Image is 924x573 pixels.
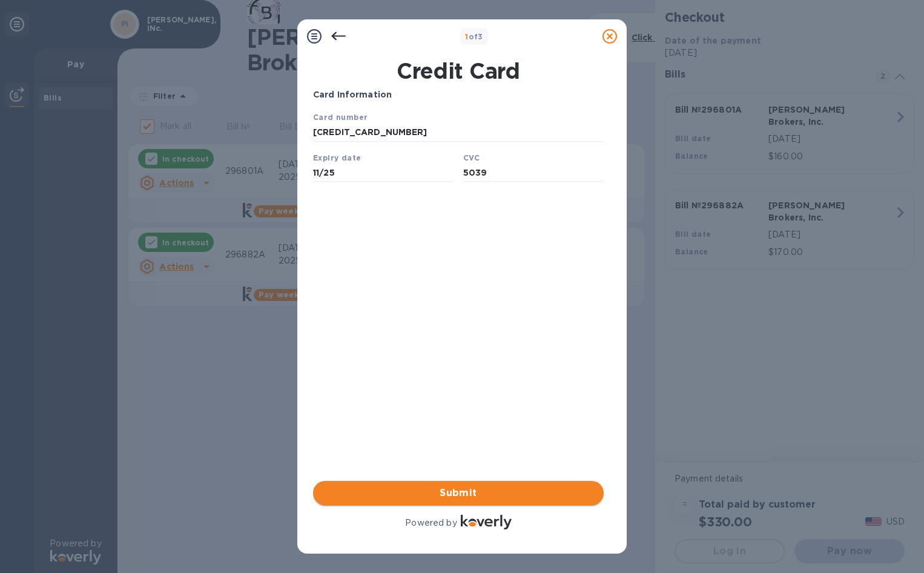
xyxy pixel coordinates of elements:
[313,90,392,99] b: Card Information
[313,111,604,185] iframe: Your browser does not support iframes
[405,517,457,529] p: Powered by
[313,481,604,505] button: Submit
[465,32,483,41] b: of 3
[461,515,512,529] img: Logo
[308,58,609,84] h1: Credit Card
[465,32,468,41] span: 1
[323,486,594,500] span: Submit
